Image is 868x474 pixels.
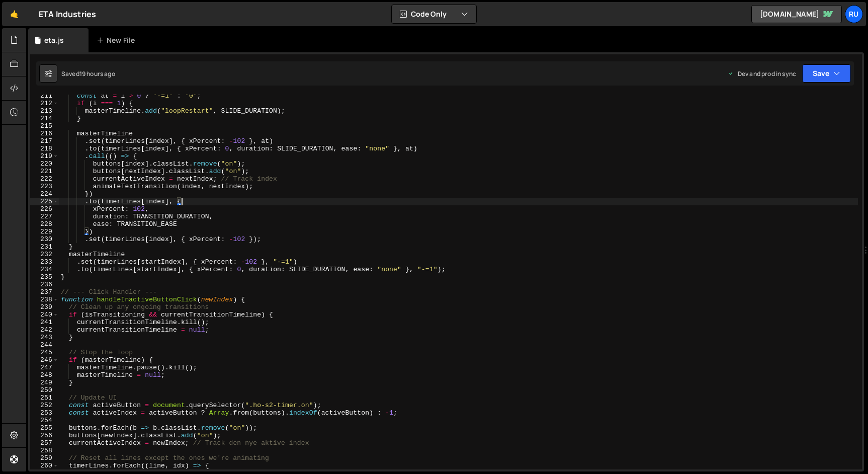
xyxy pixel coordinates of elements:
[30,243,59,251] div: 231
[79,69,115,78] div: 19 hours ago
[30,386,59,394] div: 250
[751,5,842,23] a: [DOMAIN_NAME]
[30,168,59,175] div: 221
[30,137,59,145] div: 217
[30,145,59,152] div: 218
[30,273,59,281] div: 235
[30,371,59,379] div: 248
[30,319,59,326] div: 241
[39,8,96,20] div: ETA Industries
[30,205,59,213] div: 226
[30,432,59,439] div: 256
[30,364,59,371] div: 247
[30,266,59,273] div: 234
[30,447,59,454] div: 258
[30,334,59,341] div: 243
[30,190,59,198] div: 224
[30,100,59,107] div: 212
[30,311,59,319] div: 240
[30,349,59,356] div: 245
[30,198,59,205] div: 225
[30,213,59,220] div: 227
[30,258,59,266] div: 233
[30,341,59,349] div: 244
[30,228,59,235] div: 229
[728,69,796,78] div: Dev and prod in sync
[30,303,59,311] div: 239
[30,379,59,386] div: 249
[61,69,115,78] div: Saved
[30,409,59,417] div: 253
[30,183,59,190] div: 223
[30,235,59,243] div: 230
[30,394,59,402] div: 251
[30,288,59,296] div: 237
[30,130,59,137] div: 216
[30,107,59,115] div: 213
[30,152,59,160] div: 219
[30,92,59,100] div: 211
[845,5,863,23] a: Ru
[30,175,59,183] div: 222
[30,417,59,424] div: 254
[802,64,851,83] button: Save
[30,424,59,432] div: 255
[44,35,64,45] div: eta.js
[30,326,59,334] div: 242
[392,5,476,23] button: Code Only
[97,35,139,45] div: New File
[30,220,59,228] div: 228
[30,160,59,168] div: 220
[30,115,59,122] div: 214
[30,296,59,303] div: 238
[30,402,59,409] div: 252
[30,356,59,364] div: 246
[30,281,59,288] div: 236
[30,439,59,447] div: 257
[30,251,59,258] div: 232
[2,2,27,26] a: 🤙
[30,122,59,130] div: 215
